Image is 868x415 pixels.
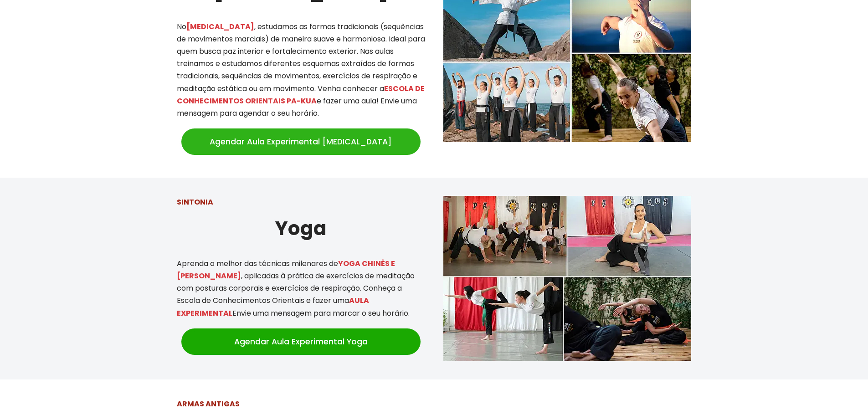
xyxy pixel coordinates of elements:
p: No , estudamos as formas tradicionais (sequências de movimentos marciais) de maneira suave e harm... [177,20,425,120]
mark: ESCOLA DE CONHECIMENTOS ORIENTAIS PA-KUA [177,83,425,106]
p: Aprenda o melhor das técnicas milenares de , aplicadas à prática de exercícios de meditação com p... [177,257,425,319]
mark: [MEDICAL_DATA] [186,21,254,32]
strong: SINTONIA [177,197,213,207]
strong: ARMAS ANTIGAS [177,399,240,409]
a: Agendar Aula Experimental [MEDICAL_DATA] [181,128,421,155]
a: Agendar Aula Experimental Yoga [181,328,421,355]
strong: Yoga [275,215,327,242]
mark: AULA EXPERIMENTAL [177,295,369,318]
mark: YOGA CHINÊS E [PERSON_NAME] [177,258,395,281]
